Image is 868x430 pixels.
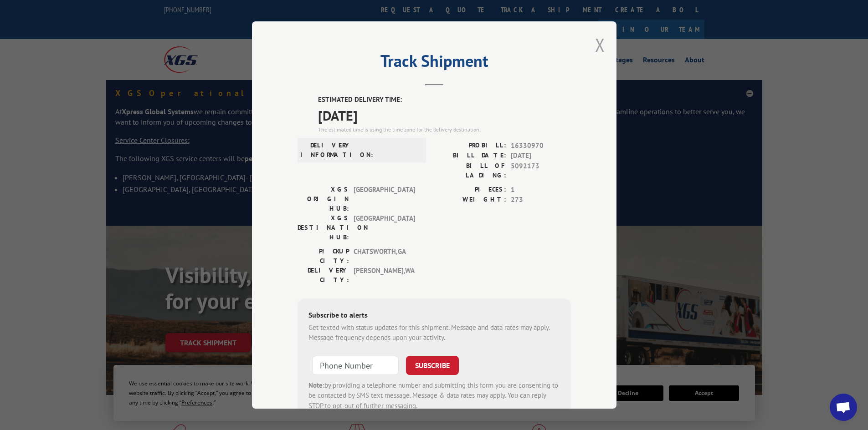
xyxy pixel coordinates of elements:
[354,266,415,285] span: [PERSON_NAME] , WA
[511,141,571,151] span: 16330970
[595,33,605,57] button: Close modal
[434,141,506,151] label: PROBILL:
[298,247,349,266] label: PICKUP CITY:
[298,185,349,213] label: XGS ORIGIN HUB:
[318,105,571,126] span: [DATE]
[298,213,349,242] label: XGS DESTINATION HUB:
[318,95,571,105] label: ESTIMATED DELIVERY TIME:
[830,394,857,421] a: Open chat
[354,185,415,213] span: [GEOGRAPHIC_DATA]
[298,266,349,285] label: DELIVERY CITY:
[434,161,506,180] label: BILL OF LADING:
[354,213,415,242] span: [GEOGRAPHIC_DATA]
[308,380,560,411] div: by providing a telephone number and submitting this form you are consenting to be contacted by SM...
[298,55,571,72] h2: Track Shipment
[318,126,571,134] div: The estimated time is using the time zone for the delivery destination.
[434,151,506,161] label: BILL DATE:
[511,185,571,195] span: 1
[511,161,571,180] span: 5092173
[312,356,399,375] input: Phone Number
[434,195,506,205] label: WEIGHT:
[406,356,459,375] button: SUBSCRIBE
[308,381,324,390] strong: Note:
[511,195,571,205] span: 273
[354,247,415,266] span: CHATSWORTH , GA
[308,309,560,323] div: Subscribe to alerts
[434,185,506,195] label: PIECES:
[300,141,352,160] label: DELIVERY INFORMATION:
[511,151,571,161] span: [DATE]
[308,323,560,343] div: Get texted with status updates for this shipment. Message and data rates may apply. Message frequ...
